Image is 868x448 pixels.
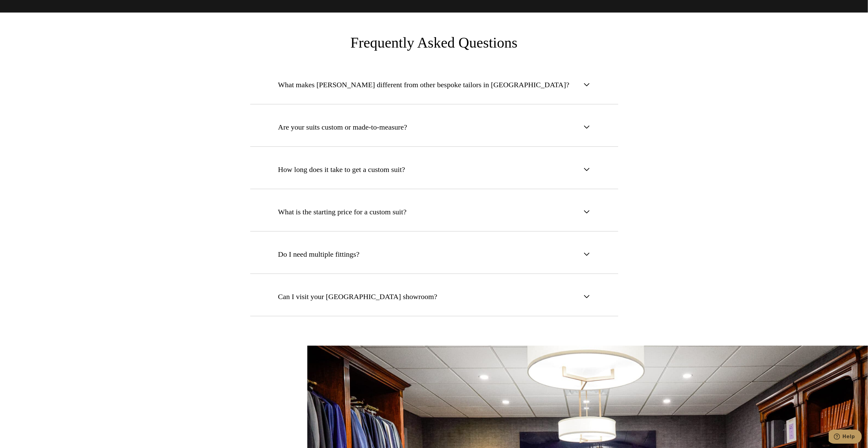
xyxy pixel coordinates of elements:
[278,122,407,133] span: Are your suits custom or made-to-measure?
[829,430,862,445] iframe: Opens a widget where you can chat to one of our agents
[278,164,405,175] span: How long does it take to get a custom suit?
[250,235,618,274] button: Do I need multiple fittings?
[250,277,618,316] button: Can I visit your [GEOGRAPHIC_DATA] showroom?
[278,79,570,90] span: What makes [PERSON_NAME] different from other bespoke tailors in [GEOGRAPHIC_DATA]?
[278,291,438,302] span: Can I visit your [GEOGRAPHIC_DATA] showroom?
[250,150,618,189] button: How long does it take to get a custom suit?
[250,192,618,232] button: What is the starting price for a custom suit?
[278,249,360,260] span: Do I need multiple fittings?
[271,34,597,51] h3: Frequently Asked Questions
[250,107,618,147] button: Are your suits custom or made-to-measure?
[250,65,618,104] button: What makes [PERSON_NAME] different from other bespoke tailors in [GEOGRAPHIC_DATA]?
[278,206,407,217] span: What is the starting price for a custom suit?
